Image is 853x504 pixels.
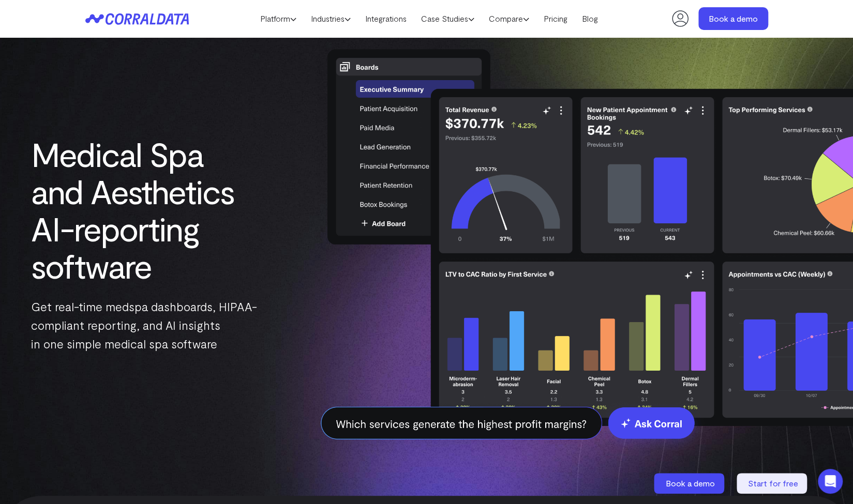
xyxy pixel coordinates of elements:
a: Book a demo [654,473,726,494]
a: Compare [482,11,536,26]
p: Get real-time medspa dashboards, HIPAA-compliant reporting, and AI insights in one simple medical... [31,297,258,353]
h1: Medical Spa and Aesthetics AI-reporting software [31,135,258,284]
a: Case Studies [414,11,482,26]
a: Book a demo [698,7,768,30]
a: Industries [304,11,358,26]
a: Pricing [536,11,575,26]
span: Book a demo [666,478,715,488]
a: Start for free [737,473,809,494]
span: Start for free [748,478,798,488]
a: Integrations [358,11,414,26]
div: Open Intercom Messenger [818,469,843,494]
a: Blog [575,11,605,26]
a: Platform [253,11,304,26]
